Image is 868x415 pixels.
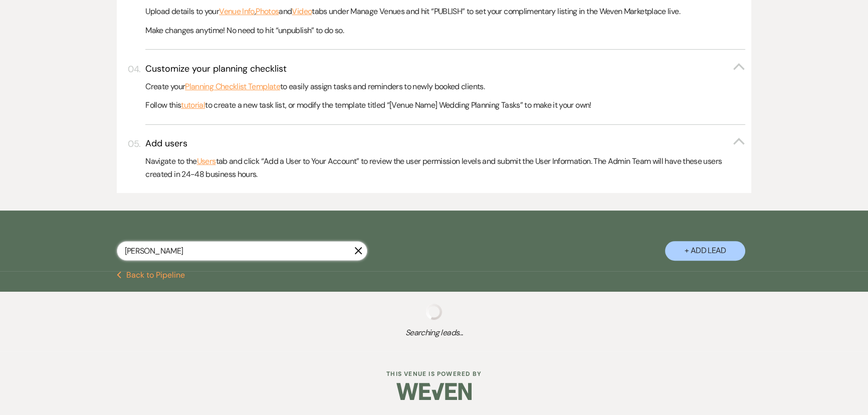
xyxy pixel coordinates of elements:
[292,5,312,18] a: Video
[145,63,287,75] h3: Customize your planning checklist
[396,374,472,409] img: Weven Logo
[426,304,442,320] img: loading spinner
[145,155,745,180] p: Navigate to the tab and click “Add a User to Your Account” to review the user permission levels a...
[145,99,745,112] p: Follow this to create a new task list, or modify the template titled “[Venue Name] Wedding Planni...
[145,24,745,37] p: Make changes anytime! No need to hit “unpublish” to do so.
[145,63,745,75] button: Customize your planning checklist
[185,80,280,93] a: Planning Checklist Template
[665,241,745,261] button: + Add Lead
[181,99,205,112] a: tutorial
[219,5,255,18] a: Venue Info
[117,271,185,279] button: Back to Pipeline
[145,137,745,150] button: Add users
[145,137,187,150] h3: Add users
[197,155,216,168] a: Users
[44,327,825,339] span: Searching leads...
[117,241,367,261] input: Search by name, event date, email address or phone number
[256,5,279,18] a: Photos
[145,5,745,18] p: Upload details to your , and tabs under Manage Venues and hit “PUBLISH” to set your complimentary...
[145,80,745,93] p: Create your to easily assign tasks and reminders to newly booked clients.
